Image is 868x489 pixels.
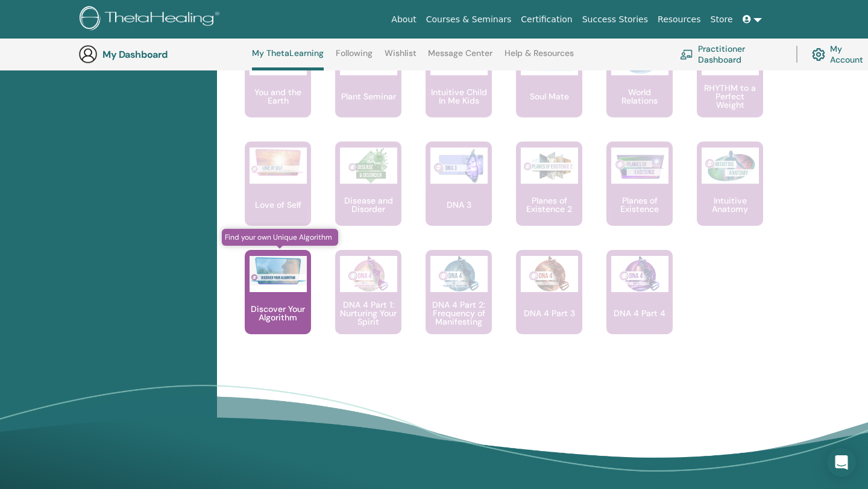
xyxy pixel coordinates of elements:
[519,309,580,317] p: DNA 4 Part 3
[606,196,673,213] p: Planes of Existence
[516,142,582,250] a: Planes of Existence 2 Planes of Existence 2
[516,250,582,358] a: DNA 4 Part 3 DNA 4 Part 3
[680,49,693,59] img: chalkboard-teacher.svg
[80,6,224,33] img: logo.png
[335,301,401,326] p: DNA 4 Part 1: Nurturing Your Spirit
[430,148,488,184] img: DNA 3
[340,256,397,292] img: DNA 4 Part 1: Nurturing Your Spirit
[827,448,856,477] div: Open Intercom Messenger
[245,33,311,142] a: You and the Earth You and the Earth
[611,148,668,184] img: Planes of Existence
[245,250,311,358] a: Find your own Unique Algorithm Discover Your Algorithm Discover Your Algorithm
[697,196,763,213] p: Intuitive Anatomy
[250,201,306,209] p: Love of Self
[426,301,492,326] p: DNA 4 Part 2: Frequency of Manifesting
[442,201,476,209] p: DNA 3
[706,8,738,31] a: Store
[430,256,488,292] img: DNA 4 Part 2: Frequency of Manifesting
[335,142,401,250] a: Disease and Disorder Disease and Disorder
[426,33,492,142] a: Intuitive Child In Me Kids Intuitive Child In Me Kids
[222,229,338,246] span: Find your own Unique Algorithm
[606,250,673,358] a: DNA 4 Part 4 DNA 4 Part 4
[697,33,763,142] a: RHYTHM to a Perfect Weight RHYTHM to a Perfect Weight
[525,92,574,101] p: Soul Mate
[505,48,574,67] a: Help & Resources
[340,148,397,184] img: Disease and Disorder
[102,49,223,60] h3: My Dashboard
[386,8,421,31] a: About
[521,256,578,292] img: DNA 4 Part 3
[516,8,577,31] a: Certification
[609,309,670,317] p: DNA 4 Part 4
[680,41,782,67] a: Practitioner Dashboard
[336,48,373,67] a: Following
[697,84,763,109] p: RHYTHM to a Perfect Weight
[421,8,517,31] a: Courses & Seminars
[611,256,668,292] img: DNA 4 Part 4
[252,48,324,70] a: My ThetaLearning
[577,8,653,31] a: Success Stories
[606,33,673,142] a: World Relations World Relations
[516,33,582,142] a: Soul Mate Soul Mate
[245,88,311,105] p: You and the Earth
[385,48,417,67] a: Wishlist
[336,92,401,101] p: Plant Seminar
[78,45,98,64] img: generic-user-icon.jpg
[812,45,825,64] img: cog.svg
[606,88,673,105] p: World Relations
[245,305,311,322] p: Discover Your Algorithm
[426,88,492,105] p: Intuitive Child In Me Kids
[521,148,578,184] img: Planes of Existence 2
[428,48,492,67] a: Message Center
[335,196,401,213] p: Disease and Disorder
[697,142,763,250] a: Intuitive Anatomy Intuitive Anatomy
[335,33,401,142] a: Plant Seminar Plant Seminar
[245,142,311,250] a: Love of Self Love of Self
[702,148,759,184] img: Intuitive Anatomy
[516,196,582,213] p: Planes of Existence 2
[250,256,307,285] img: Discover Your Algorithm
[606,142,673,250] a: Planes of Existence Planes of Existence
[335,250,401,358] a: DNA 4 Part 1: Nurturing Your Spirit DNA 4 Part 1: Nurturing Your Spirit
[426,142,492,250] a: DNA 3 DNA 3
[250,148,307,177] img: Love of Self
[426,250,492,358] a: DNA 4 Part 2: Frequency of Manifesting DNA 4 Part 2: Frequency of Manifesting
[653,8,706,31] a: Resources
